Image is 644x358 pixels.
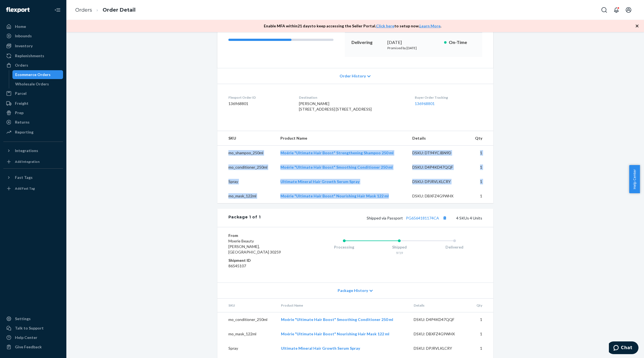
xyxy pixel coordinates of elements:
div: DSKU: DPJRVLKLCRY [414,346,466,351]
a: Orders [75,7,92,13]
a: Moérie "Ultimate Hair Boost" Strengthening Shampoo 250 ml [280,150,393,155]
a: Moérie "Ultimate Hair Boost" Smoothing Conditioner 250 ml [280,165,393,169]
button: Copy tracking number [441,214,449,221]
a: Home [3,22,63,31]
td: mo_conditioner_250ml [217,312,277,327]
p: Promised by [DATE] [387,46,440,50]
div: Shipped [372,244,427,250]
a: Settings [3,314,63,323]
div: Processing [317,244,372,250]
a: Ultimate Mineral Hair Growth Serum Spray [281,346,360,351]
a: Ultimate Mineral Hair Growth Serum Spray [280,179,359,184]
a: Moérie "Ultimate Hair Boost" Nourishing Hair Mask 122 ml [280,194,389,198]
td: Spray [217,174,276,189]
div: Freight [15,101,28,106]
a: Reporting [3,128,63,137]
td: 1 [470,327,493,341]
dt: Buyer Order Tracking [415,95,482,100]
div: Integrations [15,148,38,153]
img: Flexport logo [6,7,30,13]
td: 1 [469,160,493,174]
dt: Shipment ID [228,258,294,263]
td: mo_shampoo_250ml [217,146,276,160]
td: mo_mask_122ml [217,189,276,203]
p: On-Time [449,39,476,46]
a: Orders [3,61,63,70]
div: Wholesale Orders [15,81,49,87]
div: 4 SKUs 4 Units [260,214,482,221]
button: Give Feedback [3,343,63,351]
div: Talk to Support [15,325,44,331]
td: Spray [217,341,277,356]
button: Talk to Support [3,324,63,333]
span: Moerie Beauty [PERSON_NAME], [GEOGRAPHIC_DATA] 30259 [228,239,281,254]
div: Home [15,24,26,29]
td: 1 [470,341,493,356]
a: Inventory [3,41,63,50]
div: DSKU: DT94YCJBN9D [412,150,464,156]
td: mo_conditioner_250ml [217,160,276,174]
a: Order Detail [103,7,135,13]
a: Parcel [3,89,63,98]
iframe: Opens a widget where you can chat to one of our agents [609,341,638,355]
th: Product Name [277,299,409,312]
div: Help Center [15,335,37,340]
div: Inbounds [15,33,32,39]
div: Package 1 of 1 [228,214,261,221]
div: Add Fast Tag [15,186,35,191]
a: Wholesale Orders [12,80,63,88]
a: Add Fast Tag [3,184,63,193]
div: DSKU: DPJRVLKLCRY [412,179,464,184]
td: 1 [469,174,493,189]
td: 1 [469,146,493,160]
button: Help Center [629,165,640,193]
dt: Flexport Order ID [228,95,290,100]
th: SKU [217,299,277,312]
a: Moérie "Ultimate Hair Boost" Nourishing Hair Mask 122 ml [281,331,389,336]
a: Prep [3,108,63,117]
div: DSKU: DBXFZ4G9WHX [412,193,464,199]
div: Settings [15,316,31,322]
div: DSKU: D4P4KD47QQF [412,164,464,170]
span: Shipped via Passport [367,216,449,220]
button: Open notifications [611,4,622,15]
a: Inbounds [3,32,63,40]
ol: breadcrumbs [71,2,140,18]
th: Details [408,131,469,146]
p: Delivering [351,39,383,46]
div: 9/19 [372,250,427,255]
dd: 86545107 [228,263,294,269]
div: Returns [15,119,30,125]
button: Close Navigation [52,4,63,15]
div: Inventory [15,43,33,49]
td: mo_mask_122ml [217,327,277,341]
div: Parcel [15,91,27,96]
a: Add Integration [3,157,63,166]
p: Enable MFA within 21 days to keep accessing the Seller Portal. to setup now. . [264,23,441,29]
a: Returns [3,118,63,127]
div: Reporting [15,129,33,135]
a: PG6564181174CA [406,216,439,220]
td: 1 [470,312,493,327]
div: Fast Tags [15,175,33,180]
th: Details [409,299,470,312]
button: Integrations [3,146,63,155]
div: Give Feedback [15,344,42,350]
div: [DATE] [387,39,440,46]
dt: From [228,233,294,238]
a: Click here [376,23,394,28]
a: Ecommerce Orders [12,70,63,79]
a: Help Center [3,333,63,342]
th: Product Name [276,131,408,146]
button: Open Search Box [599,4,610,15]
span: [PERSON_NAME] [STREET_ADDRESS] [STREET_ADDRESS] [299,101,372,111]
div: DSKU: D4P4KD47QQF [414,317,466,322]
td: 1 [469,189,493,203]
a: Learn More [419,23,440,28]
div: DSKU: DBXFZ4G9WHX [414,331,466,337]
span: Order History [340,73,366,79]
a: 136968801 [415,101,435,106]
button: Open account menu [623,4,634,15]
